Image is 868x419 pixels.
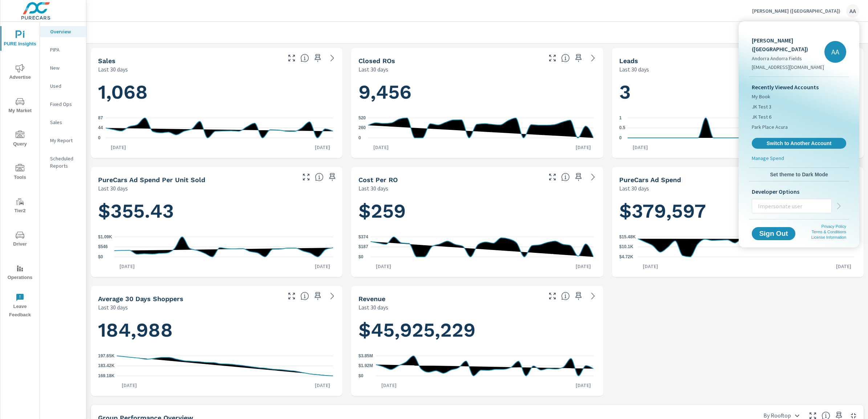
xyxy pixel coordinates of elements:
span: Sign Out [758,230,790,237]
a: Switch to Another Account [752,138,846,149]
span: Set theme to Dark Mode [752,171,846,178]
a: Manage Spend [749,155,849,165]
a: License Information [811,235,846,239]
span: Switch to Another Account [756,140,842,147]
span: My Book [752,93,770,100]
input: Impersonate user [752,197,831,215]
a: Privacy Policy [822,224,846,229]
a: Terms & Conditions [812,230,846,234]
button: Set theme to Dark Mode [749,168,849,181]
div: AA [824,41,846,63]
span: JK Test 6 [752,113,771,120]
p: Andorra Andorra Fields [752,55,824,62]
button: Sign Out [752,227,795,240]
p: [EMAIL_ADDRESS][DOMAIN_NAME] [752,63,824,71]
p: Developer Options [752,187,846,196]
span: Park Place Acura [752,123,788,131]
span: JK Test 3 [752,103,771,110]
p: Recently Viewed Accounts [752,83,846,91]
p: [PERSON_NAME] ([GEOGRAPHIC_DATA]) [752,36,824,53]
p: Manage Spend [752,155,784,162]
